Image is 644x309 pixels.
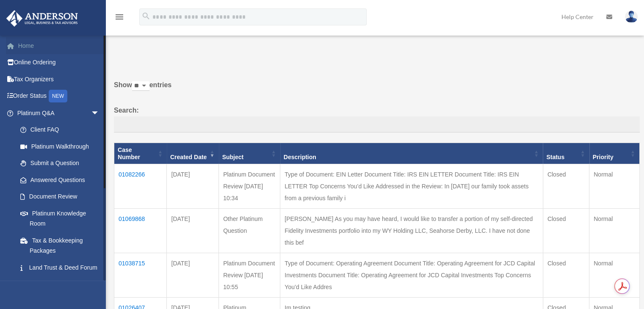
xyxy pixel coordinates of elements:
[280,164,543,209] td: Type of Document: EIN Letter Document Title: IRS EIN LETTER Document Title: IRS EIN LETTER Top Co...
[589,143,640,164] th: Priority: activate to sort column ascending
[167,253,219,298] td: [DATE]
[114,253,167,298] td: 01038715
[114,116,640,132] input: Search:
[167,209,219,253] td: [DATE]
[114,143,167,164] th: Case Number: activate to sort column ascending
[12,276,108,293] a: Portal Feedback
[132,81,149,91] select: Showentries
[280,143,543,164] th: Description: activate to sort column ascending
[589,253,640,298] td: Normal
[219,209,280,253] td: Other Platinum Question
[49,90,67,102] div: NEW
[114,105,640,132] label: Search:
[6,54,112,71] a: Online Ordering
[280,209,543,253] td: [PERSON_NAME] As you may have heard, I would like to transfer a portion of my self-directed Fidel...
[12,155,108,172] a: Submit a Question
[167,143,219,164] th: Created Date: activate to sort column ascending
[12,121,108,138] a: Client FAQ
[543,164,589,209] td: Closed
[167,164,219,209] td: [DATE]
[12,259,108,276] a: Land Trust & Deed Forum
[12,232,108,259] a: Tax & Bookkeeping Packages
[6,37,112,54] a: Home
[219,253,280,298] td: Platinum Document Review [DATE] 10:55
[625,11,638,23] img: User Pic
[219,143,280,164] th: Subject: activate to sort column ascending
[114,209,167,253] td: 01069868
[589,164,640,209] td: Normal
[12,138,108,155] a: Platinum Walkthrough
[141,11,151,21] i: search
[6,105,108,121] a: Platinum Q&Aarrow_drop_down
[114,12,124,22] i: menu
[12,205,108,232] a: Platinum Knowledge Room
[6,88,112,105] a: Order StatusNEW
[114,79,640,99] label: Show entries
[4,10,80,27] img: Anderson Advisors Platinum Portal
[114,15,124,22] a: menu
[280,253,543,298] td: Type of Document: Operating Agreement Document Title: Operating Agreement for JCD Capital Investm...
[12,188,108,205] a: Document Review
[543,209,589,253] td: Closed
[543,143,589,164] th: Status: activate to sort column ascending
[91,105,108,122] span: arrow_drop_down
[6,71,112,88] a: Tax Organizers
[543,253,589,298] td: Closed
[114,164,167,209] td: 01082266
[219,164,280,209] td: Platinum Document Review [DATE] 10:34
[589,209,640,253] td: Normal
[12,171,104,188] a: Answered Questions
